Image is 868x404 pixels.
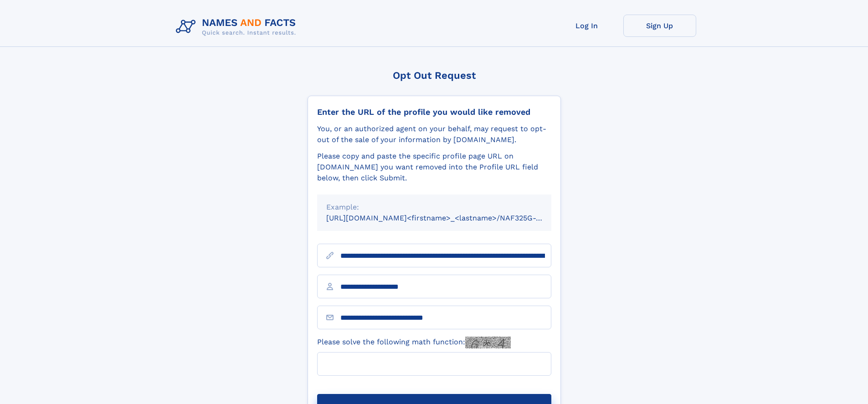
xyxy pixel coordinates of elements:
a: Log In [550,15,623,37]
label: Please solve the following math function: [317,337,511,348]
div: Please copy and paste the specific profile page URL on [DOMAIN_NAME] you want removed into the Pr... [317,151,551,184]
div: Enter the URL of the profile you would like removed [317,107,551,117]
div: You, or an authorized agent on your behalf, may request to opt-out of the sale of your informatio... [317,123,551,145]
div: Opt Out Request [308,70,561,81]
img: Logo Names and Facts [172,15,303,39]
small: [URL][DOMAIN_NAME]<firstname>_<lastname>/NAF325G-xxxxxxxx [326,214,569,222]
div: Example: [326,202,542,213]
a: Sign Up [623,15,696,37]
